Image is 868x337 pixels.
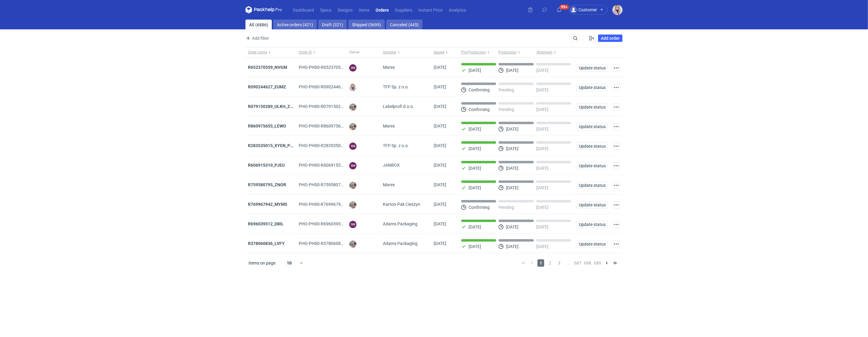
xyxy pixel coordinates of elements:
[380,175,431,194] div: Marex
[536,146,549,151] p: [DATE]
[248,202,287,207] strong: R769967942_MYMS
[434,221,446,226] span: 21/08/2025
[506,166,518,171] p: [DATE]
[349,84,357,91] img: Klaudia Wiśniewska
[349,64,357,72] figcaption: SM
[380,116,431,136] div: Marex
[248,104,350,109] a: R079150289_ULKH_ZZQH_XAOP_LGAA_SUOI_NNJF
[380,97,431,116] div: Labelprofi d.o.o.
[386,20,422,29] a: Canceled (445)
[380,234,431,253] div: Adams Packaging
[383,84,409,90] span: TFP Sp. z o.o.
[383,143,409,149] span: TFP Sp. z o.o.
[318,20,347,29] a: Draft (321)
[579,124,605,129] span: Update status
[317,6,335,13] a: Specs
[383,64,395,70] span: Marex
[506,244,518,249] p: [DATE]
[348,20,385,29] a: Shipped (5699)
[576,143,608,150] button: Update status
[299,221,357,226] span: PHO-PH00-R696039512_DBIL
[279,259,299,267] div: 10
[248,163,285,168] strong: R606915310_PJEU
[248,65,287,70] a: R652370559_NVGM
[570,6,597,13] div: Customer
[248,124,286,128] a: R860975655_LEWO
[434,50,444,55] span: Issued
[536,205,549,210] p: [DATE]
[434,65,446,70] span: 22/08/2025
[299,104,421,109] span: PHO-PH00-R079150289_ULKH_ZZQH_XAOP_LGAA_SUOI_NNJF
[576,240,608,248] button: Update status
[613,162,620,169] button: Actions
[574,259,582,267] span: 687
[469,224,481,229] p: [DATE]
[349,162,357,169] figcaption: SM
[245,20,272,29] a: All (6886)
[349,240,357,248] img: Michał Palasek
[383,182,395,188] span: Marex
[299,241,357,246] span: PHO-PH00-R378060836_LVFY
[536,87,549,92] p: [DATE]
[579,222,605,227] span: Update status
[506,127,518,131] p: [DATE]
[506,185,518,190] p: [DATE]
[299,163,357,168] span: PHO-PH00-R606915310_PJEU
[434,84,446,89] span: 22/08/2025
[536,185,549,190] p: [DATE]
[572,35,591,42] input: Search
[431,47,459,57] button: Issued
[536,224,549,229] p: [DATE]
[613,103,620,111] button: Actions
[245,6,282,13] svg: Packhelp Pro
[380,155,431,175] div: JANBOX
[613,143,620,150] button: Actions
[579,164,605,168] span: Update status
[299,124,359,128] span: PHO-PH00-R860975655_LEWO
[383,50,396,55] span: Supplier
[380,136,431,155] div: TFP Sp. z o.o.
[248,50,267,55] span: Order name
[446,6,469,13] a: Analytics
[499,205,514,210] p: Pending
[576,182,608,189] button: Update status
[248,182,286,187] strong: R759580795_ZNOR
[299,182,359,187] span: PHO-PH00-R759580795_ZNOR
[469,87,490,92] p: Confirming
[579,105,605,109] span: Update status
[612,5,623,15] img: Klaudia Wiśniewska
[434,124,446,128] span: 22/08/2025
[299,202,360,207] span: PHO-PH00-R769967942_MYMS
[249,260,275,266] span: Items on page
[499,107,514,112] p: Pending
[576,84,608,91] button: Update status
[434,143,446,148] span: 21/08/2025
[248,221,284,226] a: R696039512_DBIL
[392,6,415,13] a: Suppliers
[380,194,431,214] div: Karton-Pak Cieszyn
[469,166,481,171] p: [DATE]
[349,221,357,228] figcaption: SM
[244,35,269,42] button: Add filter
[535,47,574,57] button: Shipment
[248,241,285,246] a: R378060836_LVFY
[579,203,605,207] span: Update status
[380,77,431,97] div: TFP Sp. z o.o.
[469,185,481,190] p: [DATE]
[579,85,605,90] span: Update status
[248,143,299,148] a: R283535015_XYEN_PWXR
[506,146,518,151] p: [DATE]
[273,20,317,29] a: Active orders (421)
[579,242,605,246] span: Update status
[245,47,296,57] button: Order name
[469,107,490,112] p: Confirming
[497,47,535,57] button: Production
[380,47,431,57] button: Supplier
[349,143,357,150] figcaption: SM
